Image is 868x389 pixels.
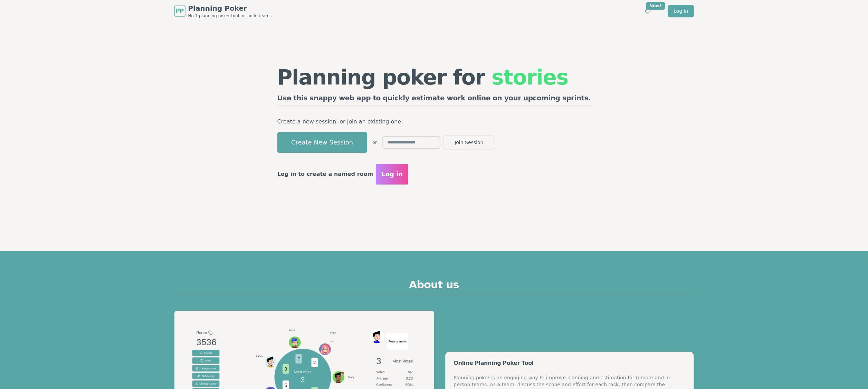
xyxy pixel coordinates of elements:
[174,3,272,19] a: PPPlanning PokerNo.1 planning poker tool for agile teams
[443,136,495,149] button: Join Session
[492,65,568,89] span: stories
[277,93,591,106] h2: Use this snappy web app to quickly estimate work online on your upcoming sprints.
[373,140,377,145] span: or
[277,67,591,88] h1: Planning poker for
[381,169,403,179] span: Log in
[277,169,373,179] p: Log in to create a named room
[668,5,694,17] a: Log in
[277,117,591,127] p: Create a new session, or join an existing one
[376,164,408,184] button: Log in
[454,360,685,366] div: Online Planning Poker Tool
[646,2,666,10] div: New!
[642,5,654,17] button: New!
[188,13,272,19] span: No.1 planning poker tool for agile teams
[277,132,367,153] button: Create New Session
[174,279,694,294] h2: About us
[176,7,184,15] span: PP
[188,3,272,13] span: Planning Poker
